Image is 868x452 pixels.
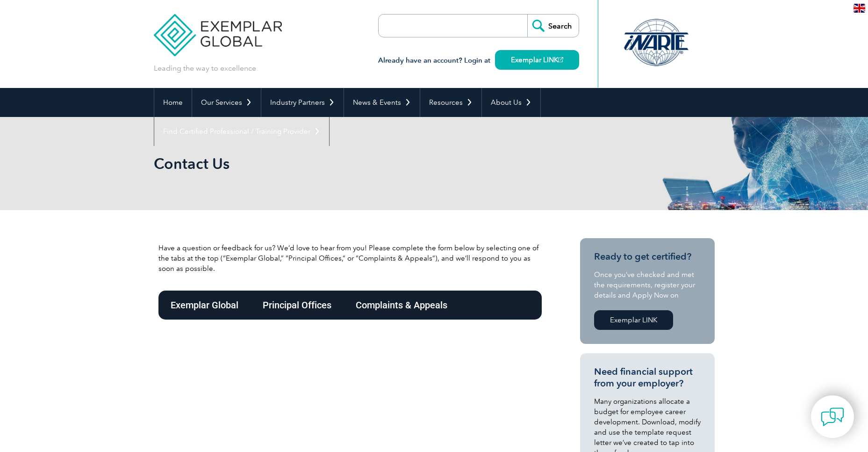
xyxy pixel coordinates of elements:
[154,117,329,146] a: Find Certified Professional / Training Provider
[854,4,865,13] img: en
[420,88,481,117] a: Resources
[344,88,420,117] a: News & Events
[594,366,701,389] h3: Need financial support from your employer?
[527,15,579,37] input: Search
[261,88,344,117] a: Industry Partners
[154,88,192,117] a: Home
[344,291,459,320] div: Complaints & Appeals
[558,57,563,62] img: open_square.png
[594,270,701,300] p: Once you’ve checked and met the requirements, register your details and Apply Now on
[192,88,261,117] a: Our Services
[251,291,344,320] div: Principal Offices
[154,154,513,173] h1: Contact Us
[594,310,673,330] a: Exemplar LINK
[821,405,844,429] img: contact-chat.png
[158,243,542,274] p: Have a question or feedback for us? We’d love to hear from you! Please complete the form below by...
[482,88,540,117] a: About Us
[154,63,256,73] p: Leading the way to excellence
[158,291,251,320] div: Exemplar Global
[495,50,579,70] a: Exemplar LINK
[378,55,579,66] h3: Already have an account? Login at
[594,251,701,262] h3: Ready to get certified?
